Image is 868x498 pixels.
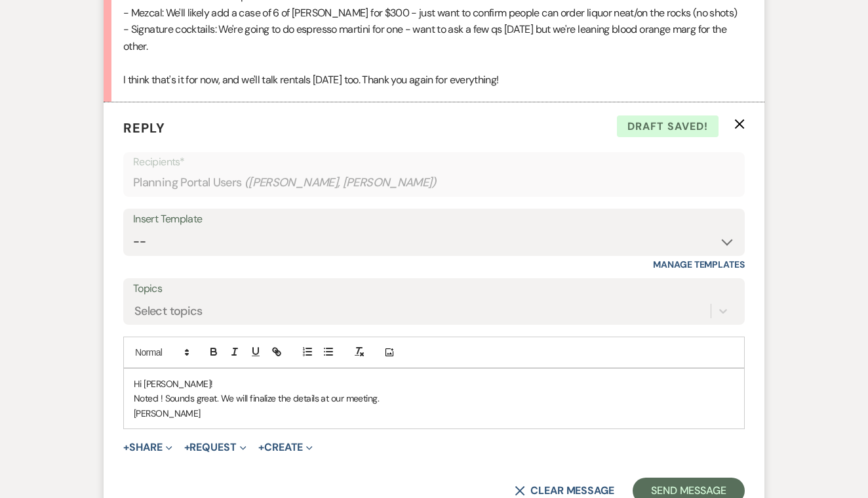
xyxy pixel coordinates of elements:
div: Planning Portal Users [133,170,735,196]
span: Draft saved! [617,115,719,138]
label: Topics [133,280,735,299]
p: - Mezcal: We'll likely add a case of 6 of [PERSON_NAME] for $300 - just want to confirm people ca... [123,5,745,22]
button: Request [184,442,247,453]
p: Noted ! Sounds great. We will finalize the details at our meeting. [134,391,734,405]
span: + [123,442,129,453]
div: Select topics [134,302,203,320]
p: I think that's it for now, and we'll talk rentals [DATE] too. Thank you again for everything! [123,72,745,89]
span: + [184,442,190,453]
div: Insert Template [133,210,735,229]
span: ( [PERSON_NAME], [PERSON_NAME] ) [245,174,437,192]
span: + [258,442,264,453]
button: Share [123,442,172,453]
a: Manage Templates [653,259,745,270]
button: Clear message [515,486,614,496]
p: - Signature cocktails: We're going to do espresso martini for one - want to ask a few qs [DATE] b... [123,21,745,54]
p: Recipients* [133,154,735,171]
span: Reply [123,119,165,136]
button: Create [258,442,313,453]
p: Hi [PERSON_NAME]! [134,377,734,391]
p: [PERSON_NAME] [134,406,734,421]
